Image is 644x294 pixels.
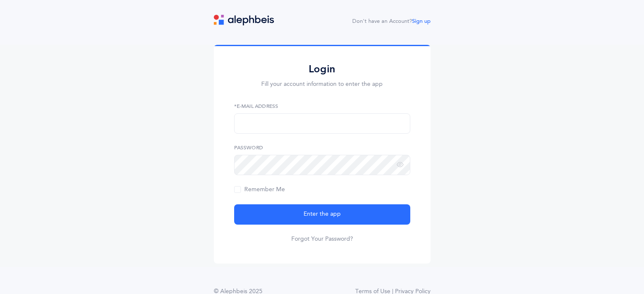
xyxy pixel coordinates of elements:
a: Forgot Your Password? [291,235,353,243]
label: Password [234,144,410,151]
img: logo.svg [214,15,274,25]
p: Fill your account information to enter the app [234,80,410,89]
span: Remember Me [234,186,285,193]
button: Enter the app [234,204,410,225]
label: *E-Mail Address [234,102,410,110]
a: Sign up [412,18,431,24]
div: Don't have an Account? [352,17,431,26]
span: Enter the app [304,210,341,219]
h2: Login [234,63,410,76]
